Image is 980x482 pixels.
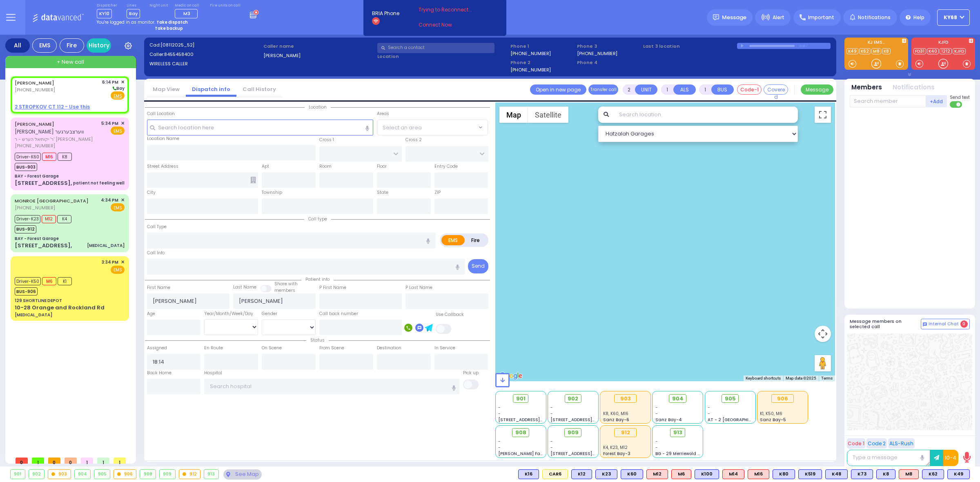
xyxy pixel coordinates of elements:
label: WIRELESS CALLER [149,60,261,67]
span: 0 [65,458,77,464]
label: KJFD [911,40,975,46]
span: 0 [16,458,28,464]
label: Township [262,189,282,196]
label: P First Name [319,284,346,291]
div: M6 [671,469,691,479]
span: ✕ [121,259,125,266]
span: BRIA Phone [372,10,399,17]
div: Fire Chief [542,469,568,479]
div: 913 [204,470,218,479]
span: Call type [304,216,331,222]
span: ✕ [121,197,125,204]
div: 912 [614,428,637,437]
a: M8 [871,48,881,54]
span: 3:34 PM [102,259,118,265]
label: In Service [434,345,455,351]
div: BLS [595,469,617,479]
span: K1, K50, M6 [757,379,793,390]
span: members [274,287,295,293]
div: M12 [646,469,668,479]
a: K49 [846,48,858,54]
span: 902 [568,395,578,403]
span: BUS-906 [15,287,38,295]
div: M8 [899,469,919,479]
label: Last 3 location [643,43,737,50]
div: [MEDICAL_DATA] [15,312,52,318]
button: Covered [764,84,788,95]
button: Members [851,83,882,92]
a: Map View [147,85,186,93]
label: Dispatcher [97,3,117,8]
span: 4:34 PM [101,197,118,203]
img: comment-alt.png [923,322,927,327]
u: EMS [114,93,122,99]
div: BLS [695,469,719,479]
button: ALS-Rush [888,438,915,449]
span: M12 [42,215,56,223]
label: Destination [377,345,401,351]
button: Show street map [499,107,528,123]
div: BLS [851,469,873,479]
button: Notifications [893,83,935,92]
small: Share with [274,281,298,287]
a: K8 [882,48,891,54]
span: K8, K60, M16 [603,411,628,417]
span: K8 [58,153,72,161]
span: Phone 3 [577,43,641,50]
span: M6 [42,277,56,285]
div: ALS [646,469,668,479]
label: [PHONE_NUMBER] [577,50,617,56]
a: Open this area in Google Maps (opens a new window) [497,371,524,381]
button: UNIT [635,84,657,95]
label: En Route [204,345,223,351]
button: BUS [711,84,734,95]
span: [STREET_ADDRESS][PERSON_NAME] [550,451,628,457]
span: 0 [48,458,60,464]
a: [PERSON_NAME] [15,80,54,86]
div: 906 [771,394,794,403]
label: On Scene [262,345,282,351]
input: Search location [614,107,798,123]
span: 1 [97,458,109,464]
span: 908 [515,429,526,437]
span: Phone 1 [510,43,574,50]
div: 903 [48,470,71,479]
input: Search a contact [377,43,494,53]
button: Send [468,259,488,273]
span: 1 [81,458,93,464]
span: Notifications [858,14,891,21]
span: Trying to Reconnect... [419,6,483,13]
span: Patient info [301,276,334,282]
label: [PHONE_NUMBER] [510,67,551,73]
label: Location [377,53,508,60]
a: K40 [927,48,939,54]
span: [PHONE_NUMBER] [15,87,55,93]
label: Turn off text [950,100,963,109]
label: Apt [262,163,269,170]
div: K73 [851,469,873,479]
div: 903 [614,394,637,403]
div: BLS [876,469,895,479]
div: 902 [29,470,45,479]
label: P Last Name [405,284,432,291]
input: Search location here [147,120,373,135]
label: Caller: [149,51,261,58]
span: 5:34 PM [101,120,118,127]
span: AT - 2 [GEOGRAPHIC_DATA] [708,417,768,423]
span: Bay [127,9,140,18]
span: Driver-K60 [15,153,41,161]
div: 904 [75,470,91,479]
button: 10-4 [943,450,958,466]
label: Night unit [149,3,168,8]
span: 913 [673,429,682,437]
div: K8 [876,469,895,479]
span: Driver-K23 [15,215,40,223]
button: Code 2 [866,438,887,449]
label: Call Type [147,224,167,230]
a: 1212 [940,48,952,54]
label: Cad: [149,42,261,49]
div: K23 [595,469,617,479]
span: Phone 4 [577,59,641,66]
div: K62 [922,469,944,479]
span: ky68 [944,14,957,21]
